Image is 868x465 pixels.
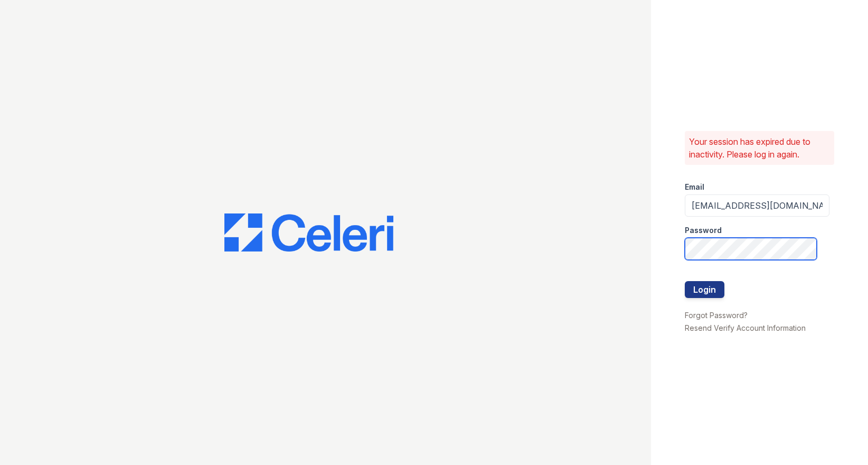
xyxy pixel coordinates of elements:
[685,323,806,332] a: Resend Verify Account Information
[685,311,748,320] a: Forgot Password?
[685,225,722,236] label: Password
[224,213,393,252] img: CE_Logo_Blue-a8612792a0a2168367f1c8372b55b34899dd931a85d93a1a3d3e32e68fde9ad4.png
[689,135,830,161] p: Your session has expired due to inactivity. Please log in again.
[685,281,724,298] button: Login
[685,182,704,192] label: Email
